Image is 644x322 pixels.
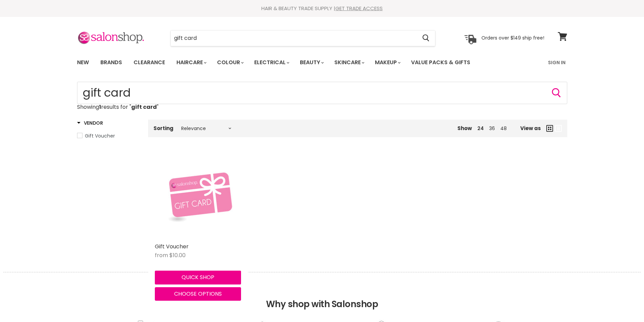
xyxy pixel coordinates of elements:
[500,125,507,132] a: 48
[170,30,435,46] form: Product
[72,53,510,72] ul: Main menu
[329,55,368,70] a: Skincare
[153,125,173,131] label: Sorting
[477,125,484,132] a: 24
[370,55,405,70] a: Makeup
[77,82,567,104] input: Search
[171,55,211,70] a: Haircare
[295,55,328,70] a: Beauty
[69,53,576,72] nav: Main
[417,30,435,46] button: Search
[169,251,186,259] span: $10.00
[77,82,567,104] form: Product
[131,103,157,111] strong: gift card
[85,132,115,139] span: Gift Voucher
[171,30,417,46] input: Search
[520,125,541,131] span: View as
[77,104,567,110] p: Showing results for " "
[69,5,576,12] div: HAIR & BEAUTY TRADE SUPPLY |
[249,55,293,70] a: Electrical
[77,132,140,140] a: Gift Voucher
[155,243,189,250] a: Gift Voucher
[155,153,241,240] a: Gift Voucher
[212,55,248,70] a: Colour
[77,120,103,126] h3: Vendor
[155,271,241,284] button: Quick shop
[457,125,472,132] span: Show
[128,55,170,70] a: Clearance
[72,55,94,70] a: New
[155,251,168,259] span: from
[551,88,562,98] button: Search
[489,125,495,132] a: 36
[99,103,101,111] strong: 1
[174,290,222,298] span: Choose options
[95,55,127,70] a: Brands
[406,55,475,70] a: Value Packs & Gifts
[335,5,383,12] a: GET TRADE ACCESS
[3,272,641,320] h2: Why shop with Salonshop
[544,55,570,70] a: Sign In
[155,287,241,301] button: Choose options
[481,35,544,41] p: Orders over $149 ship free!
